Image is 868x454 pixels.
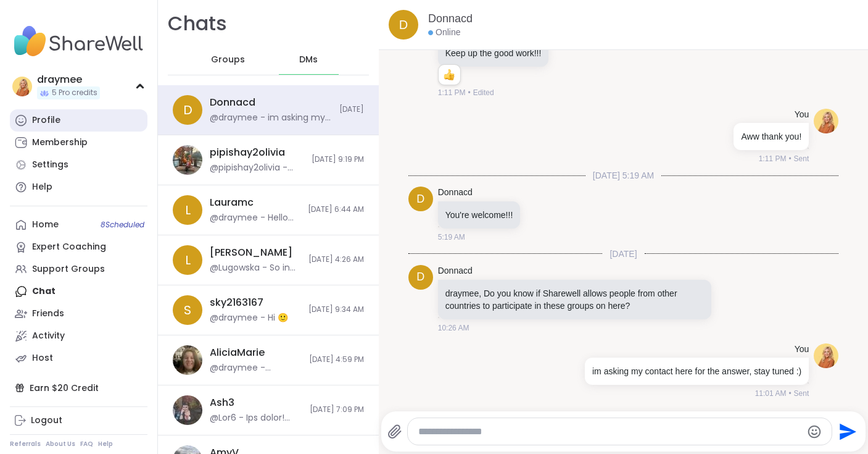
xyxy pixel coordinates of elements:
p: draymee, Do you know if Sharewell allows people from other countries to participate in these grou... [445,287,704,312]
div: Home [32,219,59,231]
a: FAQ [80,440,93,448]
div: @draymee - Happiness for humankind playbook , find your blissful calling, and feel better now hom... [210,362,302,374]
div: @draymee - Hi 🙂 [210,312,288,324]
span: 1:11 PM [438,87,466,98]
span: [DATE] 6:44 AM [308,204,364,215]
a: Donnacd [438,265,473,277]
span: L [185,251,191,269]
img: https://sharewell-space-live.sfo3.digitaloceanspaces.com/user-generated/9e22d4b8-9814-487a-b0d5-6... [173,395,202,425]
span: 10:26 AM [438,322,469,334]
div: [PERSON_NAME] [210,246,292,259]
span: [DATE] 4:26 AM [308,254,364,265]
button: Reactions: like [442,70,455,80]
img: ShareWell Nav Logo [10,20,147,63]
span: D [416,269,424,285]
h1: Chats [168,10,227,38]
span: 5 Pro credits [52,88,97,98]
div: Reaction list [439,65,460,85]
div: Ash3 [210,396,234,410]
span: [DATE] 9:19 PM [312,154,364,165]
a: Activity [10,325,147,347]
img: https://sharewell-space-live.sfo3.digitaloceanspaces.com/user-generated/acaadf4a-b297-45f3-9d03-d... [814,343,838,368]
p: Aww thank you! [741,130,801,143]
h4: You [795,343,809,356]
div: AliciaMarie [210,346,265,359]
img: https://sharewell-space-live.sfo3.digitaloceanspaces.com/user-generated/55b63ce6-323a-4f13-9d6e-1... [173,145,202,175]
a: Friends [10,303,147,325]
a: About Us [46,440,75,448]
div: Donnacd [210,96,255,109]
span: 8 Scheduled [101,220,144,230]
span: D [416,191,424,208]
a: Home8Scheduled [10,214,147,236]
a: Settings [10,154,147,176]
span: [DATE] 4:59 PM [309,355,364,365]
span: • [468,87,470,98]
a: Referrals [10,440,41,448]
span: Groups [211,54,245,66]
a: Membership [10,132,147,154]
span: [DATE] 9:34 AM [308,305,364,315]
span: • [788,388,791,399]
span: [DATE] 5:19 AM [585,169,661,182]
div: sky2163167 [210,296,263,309]
textarea: Type your message [418,426,801,438]
div: Earn $20 Credit [10,377,147,399]
div: Friends [32,308,64,320]
a: Help [10,176,147,198]
a: Profile [10,109,147,132]
div: Activity [32,330,65,342]
a: Help [98,440,113,448]
p: im asking my contact here for the answer, stay tuned :) [592,365,801,377]
p: Keep up the good work!!! [445,47,542,59]
span: D [399,15,408,34]
span: 11:01 AM [755,388,787,399]
span: DMs [299,54,318,66]
div: Profile [32,114,60,127]
span: 5:19 AM [438,232,465,243]
span: [DATE] 7:09 PM [310,405,364,415]
a: Expert Coaching [10,236,147,258]
span: • [788,153,791,164]
div: draymee [37,73,100,86]
h4: You [795,109,809,121]
span: Sent [794,153,809,164]
a: Support Groups [10,258,147,280]
span: [DATE] [602,248,644,260]
div: pipishay2olivia [210,146,285,159]
div: Support Groups [32,263,105,275]
img: draymee [12,77,32,96]
span: Edited [473,87,494,98]
div: @draymee - im asking my contact here for the answer, stay tuned :) [210,112,332,124]
button: Emoji picker [807,424,822,439]
button: Send [832,418,860,445]
div: @Lor6 - Ips dolor! Sita con adip elitse doeiusmod te inc U labo etdo M aliq en ad-minimve quis. N... [210,412,302,424]
div: Host [32,352,53,364]
div: Logout [31,414,62,427]
span: s [184,301,191,319]
a: Logout [10,410,147,432]
a: Donnacd [428,11,473,27]
div: Settings [32,159,68,171]
img: https://sharewell-space-live.sfo3.digitaloceanspaces.com/user-generated/ddf01a60-9946-47ee-892f-d... [173,345,202,375]
span: D [183,101,192,119]
span: Sent [794,388,809,399]
p: You're welcome!!! [445,209,513,221]
div: @pipishay2olivia - Forgot to tell you. My baby girl just has a small cold [210,162,304,174]
img: https://sharewell-space-live.sfo3.digitaloceanspaces.com/user-generated/acaadf4a-b297-45f3-9d03-d... [814,109,838,133]
div: @Lugowska - So in nutshell what I was trying to say [DEMOGRAPHIC_DATA] psychology works for me be... [210,262,301,274]
div: Lauramc [210,196,254,209]
div: Help [32,181,52,193]
a: Donnacd [438,187,473,199]
div: @draymee - Hello [PERSON_NAME], I am sorry you had endured a narcissistic relationship. If you ha... [210,212,300,224]
span: 1:11 PM [759,153,787,164]
div: Online [428,27,460,39]
span: [DATE] [339,104,364,115]
div: Expert Coaching [32,241,106,253]
a: Host [10,347,147,369]
span: L [185,201,191,219]
div: Membership [32,137,88,149]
